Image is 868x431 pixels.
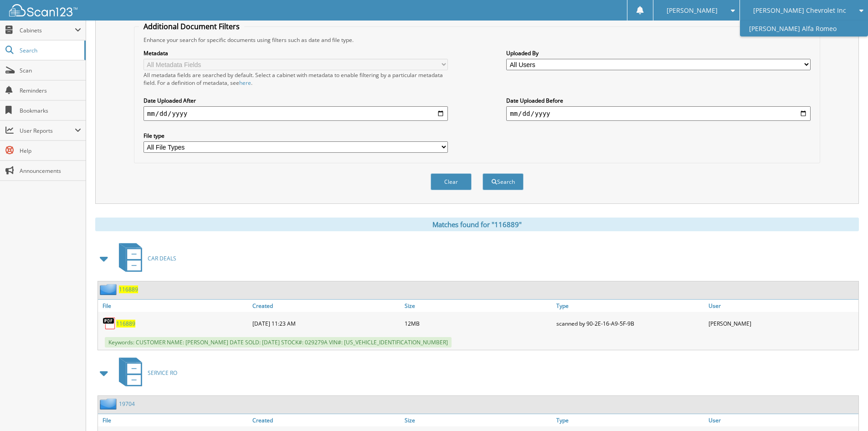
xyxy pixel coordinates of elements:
[402,314,555,332] div: 12MB
[20,47,80,54] span: Search
[20,127,75,135] span: User Reports
[822,387,868,431] iframe: Chat Widget
[667,8,718,13] span: [PERSON_NAME]
[506,97,811,104] label: Date Uploaded Before
[95,218,859,231] div: Matches found for "116889"
[20,87,81,94] span: Reminders
[139,21,244,31] legend: Additional Document Filters
[250,300,402,312] a: Created
[554,314,706,332] div: scanned by 90-2E-16-A9-5F-9B
[100,398,119,410] img: folder2.png
[144,97,448,104] label: Date Uploaded After
[119,286,138,293] a: 116889
[113,355,177,391] a: SERVICE RO
[20,107,81,114] span: Bookmarks
[20,26,75,34] span: Cabinets
[239,79,251,87] a: here
[119,400,135,408] a: 19704
[402,414,555,426] a: Size
[20,167,81,175] span: Announcements
[706,314,858,332] div: [PERSON_NAME]
[98,300,250,312] a: File
[9,4,77,16] img: scan123-logo-white.svg
[148,254,176,262] span: CAR DEALS
[483,173,524,190] button: Search
[402,300,555,312] a: Size
[116,320,135,327] a: 116889
[20,147,81,155] span: Help
[148,369,177,377] span: SERVICE RO
[103,317,116,330] img: PDF.png
[100,284,119,295] img: folder2.png
[506,49,811,57] label: Uploaded By
[706,414,858,426] a: User
[144,71,448,87] div: All metadata fields are searched by default. Select a cabinet with metadata to enable filtering b...
[250,314,402,332] div: [DATE] 11:23 AM
[706,300,858,312] a: User
[554,300,706,312] a: Type
[144,49,448,57] label: Metadata
[431,173,472,190] button: Clear
[753,8,846,13] span: [PERSON_NAME] Chevrolet Inc
[139,36,815,44] div: Enhance your search for specific documents using filters such as date and file type.
[113,240,176,276] a: CAR DEALS
[144,132,448,140] label: File type
[250,414,402,426] a: Created
[98,414,250,426] a: File
[740,21,868,36] a: [PERSON_NAME] Alfa Romeo
[554,414,706,426] a: Type
[20,67,81,74] span: Scan
[506,106,811,121] input: end
[105,337,452,348] span: Keywords: CUSTOMER NAME: [PERSON_NAME] DATE SOLD: [DATE] STOCK#: 029279A VIN#: [US_VEHICLE_IDENTI...
[144,106,448,121] input: start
